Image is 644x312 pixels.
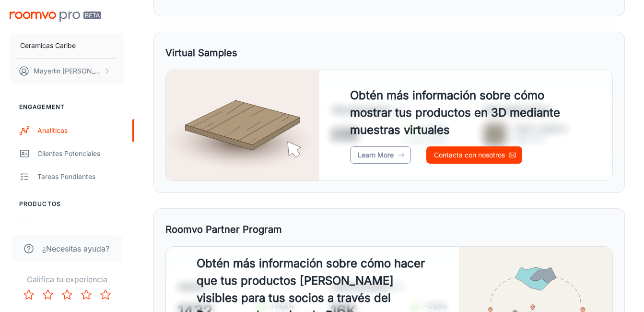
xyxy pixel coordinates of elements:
[350,87,582,139] h4: Obtén más información sobre cómo mostrar tus productos en 3D mediante muestras virtuales
[96,285,115,304] button: Rate 5 star
[165,222,282,237] h5: Roomvo Partner Program
[10,33,124,58] button: Ceramicas Caribe
[37,148,124,159] div: Clientes potenciales
[37,222,124,233] div: Mis productos
[426,146,522,164] a: Contacta con nosotros
[58,285,77,304] button: Rate 3 star
[20,40,76,51] p: Ceramicas Caribe
[34,66,101,76] p: Mayerlin [PERSON_NAME]
[19,285,38,304] button: Rate 1 star
[37,171,124,182] div: Tareas pendientes
[350,146,411,164] a: Learn More
[10,59,124,84] button: Mayerlin [PERSON_NAME]
[165,46,237,60] h5: Virtual Samples
[42,243,109,254] span: ¿Necesitas ayuda?
[77,285,96,304] button: Rate 4 star
[37,125,124,136] div: Analíticas
[8,274,126,285] p: Califica tu experiencia
[10,12,101,22] img: Roomvo PRO Beta
[38,285,58,304] button: Rate 2 star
